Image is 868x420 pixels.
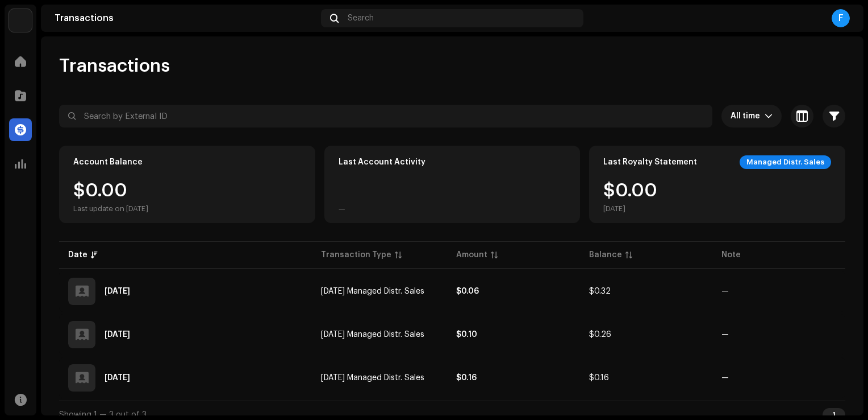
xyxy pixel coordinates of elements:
[321,287,424,295] span: Sep 2025 Managed Distr. Sales
[105,331,130,339] div: Sep 5, 2025
[59,55,170,77] span: Transactions
[321,374,424,382] span: Jul 2025 Managed Distr. Sales
[348,14,374,23] span: Search
[589,374,609,382] span: $0.16
[456,287,479,295] strong: $0.06
[603,204,657,213] div: [DATE]
[589,287,611,295] span: $0.32
[55,14,316,23] div: Transactions
[456,249,487,261] div: Amount
[721,287,729,295] re-a-table-badge: —
[59,105,712,127] input: Search by External ID
[731,105,765,127] span: All time
[456,374,477,382] strong: $0.16
[105,374,130,382] div: Aug 7, 2025
[721,374,729,382] re-a-table-badge: —
[321,331,424,339] span: Aug 2025 Managed Distr. Sales
[105,287,130,295] div: Oct 3, 2025
[73,204,148,213] div: Last update on [DATE]
[603,158,697,167] div: Last Royalty Statement
[589,249,622,261] div: Balance
[321,249,391,261] div: Transaction Type
[59,411,147,419] span: Showing 1 — 3 out of 3
[339,204,345,213] div: —
[73,158,143,167] div: Account Balance
[589,331,611,339] span: $0.26
[9,9,32,32] img: de0d2825-999c-4937-b35a-9adca56ee094
[456,331,477,339] strong: $0.10
[68,249,87,261] div: Date
[721,331,729,339] re-a-table-badge: —
[339,158,425,167] div: Last Account Activity
[740,155,831,169] div: Managed Distr. Sales
[765,105,773,127] div: dropdown trigger
[832,9,850,27] div: F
